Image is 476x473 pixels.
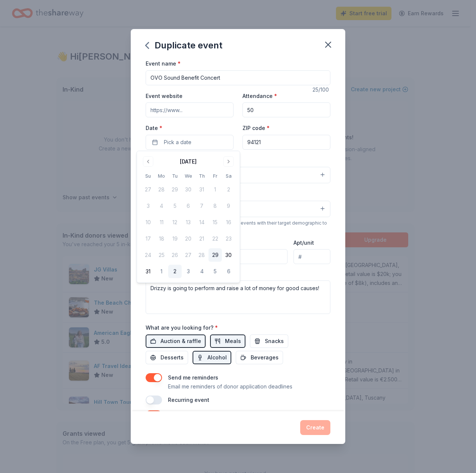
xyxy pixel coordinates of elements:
[222,248,235,262] button: 30
[146,324,218,331] label: What are you looking for?
[222,172,235,180] th: Saturday
[182,172,195,180] th: Wednesday
[242,92,277,100] label: Attendance
[146,70,330,85] input: Spring Fundraiser
[209,248,222,262] button: 29
[161,337,201,346] span: Auction & raffle
[222,265,235,278] button: 6
[293,249,330,264] input: #
[250,334,288,348] button: Snacks
[180,157,197,166] div: [DATE]
[161,353,184,362] span: Desserts
[146,351,188,364] button: Desserts
[210,334,245,348] button: Meals
[146,135,234,150] button: Pick a date
[195,172,209,180] th: Thursday
[193,351,231,364] button: Alcohol
[146,334,206,348] button: Auction & raffle
[168,172,182,180] th: Tuesday
[242,102,330,117] input: 20
[293,239,314,247] label: Apt/unit
[168,265,182,278] button: 2
[168,397,209,403] label: Recurring event
[223,156,234,167] button: Go to next month
[146,39,222,51] div: Duplicate event
[142,172,155,180] th: Sunday
[146,60,181,67] label: Event name
[265,337,284,346] span: Snacks
[225,337,241,346] span: Meals
[312,85,330,94] div: 25 /100
[146,102,234,117] input: https://www...
[209,265,222,278] button: 5
[209,172,222,180] th: Friday
[146,124,234,132] label: Date
[164,138,191,147] span: Pick a date
[251,353,279,362] span: Beverages
[182,265,195,278] button: 3
[155,265,168,278] button: 1
[242,124,270,132] label: ZIP code
[207,353,227,362] span: Alcohol
[155,172,168,180] th: Monday
[146,280,330,314] textarea: Drizzy is going to perform and raise a lot of money for good causes!
[142,265,155,278] button: 31
[242,135,330,150] input: 12345 (U.S. only)
[168,382,292,391] p: Email me reminders of donor application deadlines
[146,92,183,100] label: Event website
[236,351,283,364] button: Beverages
[168,374,218,381] label: Send me reminders
[143,156,153,167] button: Go to previous month
[195,265,209,278] button: 4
